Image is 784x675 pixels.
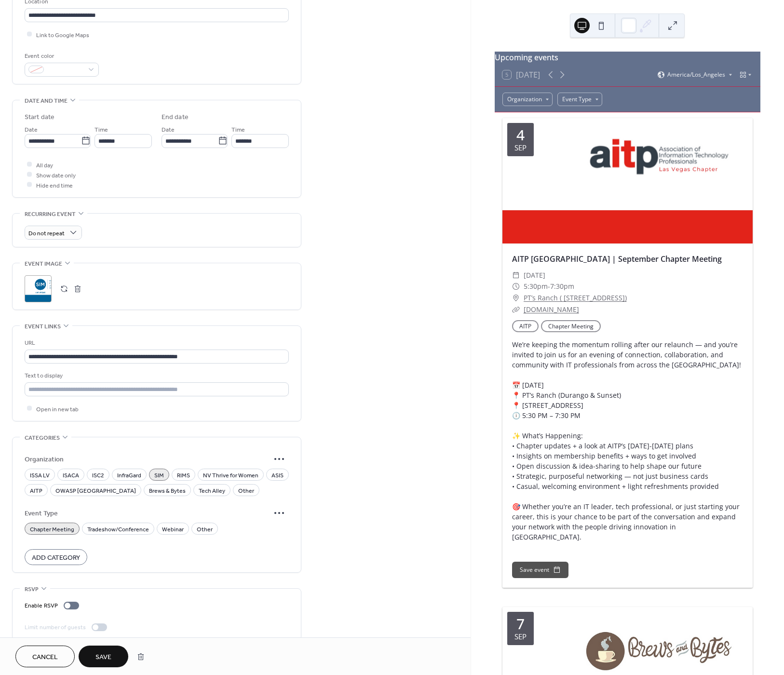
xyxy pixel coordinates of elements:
span: Other [197,524,213,534]
span: SIM [154,470,164,480]
span: ISSA LV [30,470,50,480]
div: ; [25,275,52,302]
span: Chapter Meeting [30,524,74,534]
div: Enable RSVP [25,601,58,611]
span: AITP [30,486,42,496]
div: ​ [512,270,520,281]
span: Brews & Bytes [149,486,186,496]
div: ​ [512,292,520,304]
span: ASIS [271,470,284,480]
span: [DATE] [524,270,545,281]
span: Hide end time [36,180,73,190]
span: Tradeshow/Conference [87,524,149,534]
span: NV Thrive for Women [203,470,258,480]
span: 7:30pm [550,281,574,292]
span: Add Category [32,553,80,563]
div: Limit number of guests [25,622,86,633]
span: Do not repeat [28,228,65,239]
div: Upcoming events [495,52,760,63]
span: RIMS [177,470,190,480]
div: URL [25,338,287,348]
span: America/Los_Angeles [667,72,725,78]
span: Event links [25,322,61,332]
span: Cancel [32,652,58,662]
span: - [548,281,550,292]
span: Webinar [162,524,184,534]
span: Date [162,124,175,135]
span: Date and time [25,96,68,106]
div: Start date [25,112,54,122]
span: Recurring event [25,209,76,219]
span: Save [95,652,111,662]
span: Organization [25,455,270,465]
a: PT’s Ranch ( [STREET_ADDRESS]) [524,292,627,304]
div: 4 [516,128,525,142]
div: End date [162,112,189,122]
span: ISACA [63,470,79,480]
span: Time [95,124,108,135]
div: ​ [512,304,520,315]
span: ISC2 [92,470,104,480]
div: Event color [25,51,97,61]
span: Categories [25,433,60,443]
button: Save [79,646,128,667]
span: Show date only [36,170,76,180]
a: AITP [GEOGRAPHIC_DATA] | September Chapter Meeting [512,254,722,264]
button: Add Category [25,549,87,565]
span: OWASP [GEOGRAPHIC_DATA] [55,486,136,496]
span: Event image [25,259,62,269]
div: Sep [514,144,527,151]
span: Date [25,124,38,135]
a: [DOMAIN_NAME] [524,305,579,314]
span: 5:30pm [524,281,548,292]
span: Time [231,124,245,135]
span: Event Type [25,509,270,519]
span: RSVP [25,584,39,594]
button: Save event [512,562,568,578]
span: Open in new tab [36,404,79,414]
button: Cancel [15,646,75,667]
span: Other [238,486,254,496]
span: Link to Google Maps [36,30,89,40]
div: We’re keeping the momentum rolling after our relaunch — and you’re invited to join us for an even... [502,339,753,542]
span: All day [36,160,53,170]
div: Sep [514,633,527,640]
div: Text to display [25,371,287,381]
div: ​ [512,281,520,292]
span: InfraGard [117,470,141,480]
span: Tech Alley [199,486,225,496]
div: 7 [516,617,525,631]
